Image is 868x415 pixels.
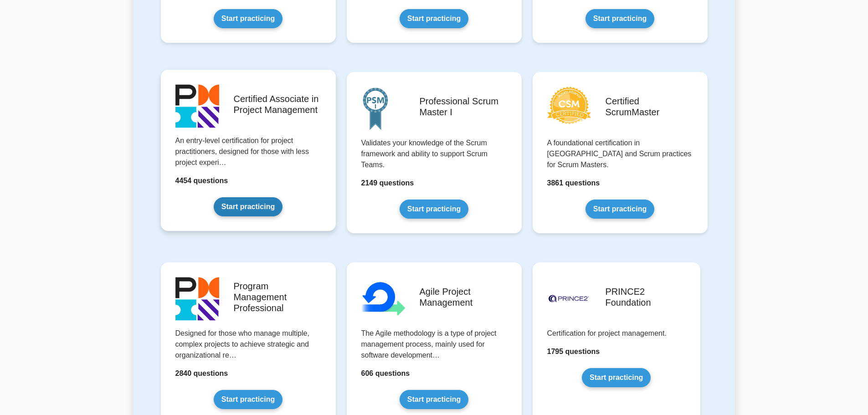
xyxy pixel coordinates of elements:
a: Start practicing [400,200,468,219]
a: Start practicing [214,9,282,28]
a: Start practicing [214,197,282,216]
a: Start practicing [582,368,651,387]
a: Start practicing [214,390,282,409]
a: Start practicing [586,9,654,28]
a: Start practicing [586,200,654,219]
a: Start practicing [400,390,468,409]
a: Start practicing [400,9,468,28]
